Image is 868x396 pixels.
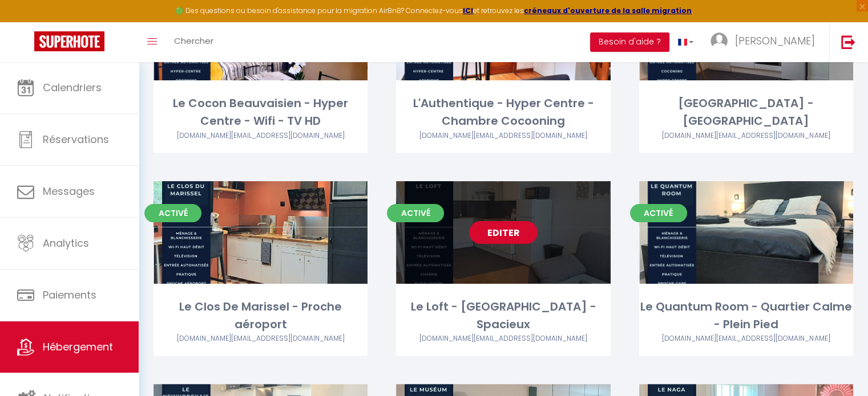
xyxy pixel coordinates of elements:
[469,221,538,244] a: Editer
[396,333,610,344] div: Airbnb
[387,204,444,222] span: Activé
[590,32,669,52] button: Besoin d'aide ?
[710,32,728,50] img: ...
[43,236,89,250] span: Analytics
[165,22,222,62] a: Chercher
[43,288,96,302] span: Paiements
[43,132,109,146] span: Réservations
[174,35,213,47] span: Chercher
[144,204,201,222] span: Activé
[639,333,853,344] div: Airbnb
[702,22,829,62] a: ... [PERSON_NAME]
[154,95,368,130] div: Le Cocon Beauvaisien - Hyper Centre - Wifi - TV HD
[841,35,855,49] img: logout
[43,80,102,95] span: Calendriers
[154,333,368,344] div: Airbnb
[154,130,368,141] div: Airbnb
[396,298,610,334] div: Le Loft - [GEOGRAPHIC_DATA] - Spacieux
[396,95,610,130] div: L'Authentique - Hyper Centre - Chambre Cocooning
[9,5,43,39] button: Ouvrir le widget de chat LiveChat
[34,31,104,51] img: Super Booking
[463,6,473,15] a: ICI
[639,95,853,130] div: [GEOGRAPHIC_DATA] - [GEOGRAPHIC_DATA]
[43,340,113,354] span: Hébergement
[524,6,692,15] a: créneaux d'ouverture de la salle migration
[43,184,95,198] span: Messages
[735,34,815,48] span: [PERSON_NAME]
[396,130,610,141] div: Airbnb
[630,204,687,222] span: Activé
[154,298,368,334] div: Le Clos De Marissel - Proche aéroport
[639,298,853,334] div: Le Quantum Room - Quartier Calme - Plein Pied
[639,130,853,141] div: Airbnb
